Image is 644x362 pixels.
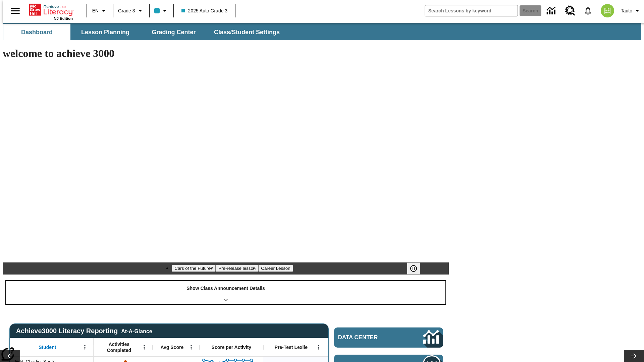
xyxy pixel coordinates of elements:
[118,7,135,14] span: Grade 3
[3,24,70,40] button: Dashboard
[5,1,25,21] button: Open side menu
[121,327,152,335] div: At-A-Glance
[597,2,618,19] button: Select a new avatar
[172,265,216,272] button: Slide 1 Cars of the Future?
[334,327,443,348] a: Data Center
[139,342,149,352] button: Open Menu
[29,2,73,20] div: Home
[3,24,286,40] div: SubNavbar
[314,342,324,352] button: Open Menu
[186,285,265,292] p: Show Class Announcement Details
[624,350,644,362] button: Lesson carousel, Next
[160,344,183,350] span: Avg Score
[407,262,427,275] div: Pause
[6,281,445,304] div: Show Class Announcement Details
[212,344,252,350] span: Score per Activity
[115,5,147,17] button: Grade: Grade 3, Select a grade
[54,16,73,20] span: NJ Edition
[89,5,111,17] button: Language: EN, Select a language
[338,334,401,341] span: Data Center
[543,2,561,20] a: Data Center
[181,7,228,14] span: 2025 Auto Grade 3
[39,344,56,350] span: Student
[275,344,308,350] span: Pre-Test Lexile
[16,327,152,335] span: Achieve3000 Literacy Reporting
[621,7,632,14] span: Tauto
[186,342,196,352] button: Open Menu
[618,5,644,17] button: Profile/Settings
[258,265,293,272] button: Slide 3 Career Lesson
[152,5,171,17] button: Class color is light blue. Change class color
[601,4,614,17] img: avatar image
[407,262,420,275] button: Pause
[561,2,579,20] a: Resource Center, Will open in new tab
[72,24,139,40] button: Lesson Planning
[425,5,518,16] input: search field
[97,341,141,353] span: Activities Completed
[579,2,597,19] a: Notifications
[209,24,285,40] button: Class/Student Settings
[3,23,641,40] div: SubNavbar
[140,24,207,40] button: Grading Center
[92,7,99,14] span: EN
[29,3,73,16] a: Home
[80,342,90,352] button: Open Menu
[216,265,258,272] button: Slide 2 Pre-release lesson
[3,47,449,60] h1: welcome to achieve 3000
